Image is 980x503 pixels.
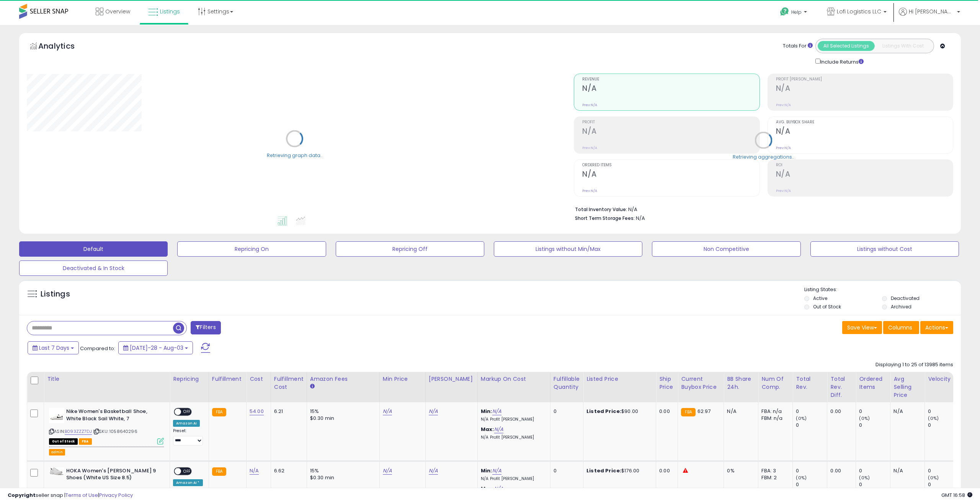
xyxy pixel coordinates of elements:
label: Out of Stock [813,303,841,310]
div: 0 [928,422,959,429]
img: 31MSI0gL5PL._SL40_.jpg [49,467,64,475]
button: Last 7 Days [28,341,79,354]
div: 0.00 [830,408,850,415]
a: N/A [494,426,503,433]
a: B093ZZZ7DJ [65,428,92,435]
a: N/A [492,408,501,415]
div: Include Returns [810,57,873,66]
div: 15% [310,467,374,474]
b: Max: [481,426,494,433]
div: 6.21 [274,408,301,415]
button: [DATE]-28 - Aug-03 [118,341,193,354]
div: ASIN: [49,408,164,444]
div: Total Rev. [796,375,824,391]
div: BB Share 24h. [727,375,755,391]
button: Repricing On [177,241,326,257]
div: 0 [796,481,827,488]
h5: Analytics [38,41,90,53]
p: N/A Profit [PERSON_NAME] [481,476,544,482]
a: N/A [492,467,501,475]
div: FBA: 3 [761,467,787,474]
th: The percentage added to the cost of goods (COGS) that forms the calculator for Min & Max prices. [477,372,550,402]
b: Listed Price: [586,467,621,474]
span: [DATE]-28 - Aug-03 [130,344,183,352]
div: 0 [796,467,827,474]
div: FBA: n/a [761,408,787,415]
span: OFF [181,468,193,474]
a: Privacy Policy [99,492,133,499]
b: Nike Women's Basketball Shoe, White Black Sail White, 7 [66,408,159,424]
div: FBM: n/a [761,415,787,422]
small: (0%) [859,475,870,481]
a: N/A [494,485,503,493]
span: | SKU: 1058640296 [93,428,137,434]
div: Preset: [173,428,203,446]
button: admin [49,449,65,455]
div: 0 [796,422,827,429]
span: All listings that are currently out of stock and unavailable for purchase on Amazon [49,438,78,445]
button: Save View [842,321,882,334]
small: (0%) [796,415,807,421]
div: $90.00 [586,408,650,415]
div: Repricing [173,375,206,383]
small: (0%) [928,415,939,421]
div: Avg Selling Price [893,375,921,399]
div: 0 [554,408,577,415]
div: Retrieving aggregations.. [733,153,794,160]
div: Amazon Fees [310,375,376,383]
span: Overview [105,8,130,15]
p: N/A Profit [PERSON_NAME] [481,417,544,422]
button: All Selected Listings [818,41,875,51]
span: OFF [181,409,193,415]
div: Markup on Cost [481,375,547,383]
a: N/A [383,467,392,475]
div: $0.30 min [310,474,374,481]
div: Amazon AI * [173,479,203,486]
a: Hi [PERSON_NAME] [899,8,960,25]
a: 54.00 [250,408,264,415]
div: Num of Comp. [761,375,789,391]
a: Terms of Use [65,492,98,499]
small: (0%) [796,475,807,481]
div: Title [47,375,167,383]
div: [PERSON_NAME] [429,375,474,383]
button: Listings With Cost [874,41,931,51]
small: FBA [212,408,226,416]
div: Cost [250,375,268,383]
div: Velocity [928,375,956,383]
b: Listed Price: [586,408,621,415]
button: Deactivated & In Stock [19,261,168,276]
b: HOKA Women's [PERSON_NAME] 9 Shoes (White US Size 8.5) [66,467,159,483]
span: 2025-08-11 16:58 GMT [941,492,972,499]
p: Listing States: [804,286,961,293]
div: 0.00 [659,467,672,474]
div: $0.30 min [310,415,374,422]
div: Displaying 1 to 25 of 13985 items [875,361,953,369]
span: Listings [160,8,180,15]
span: Compared to: [80,345,115,352]
button: Actions [920,321,953,334]
div: Fulfillment Cost [274,375,304,391]
b: Min: [481,408,492,415]
div: 0 [928,481,959,488]
div: 0% [727,467,752,474]
div: 0 [796,408,827,415]
div: FBM: 2 [761,474,787,481]
div: N/A [727,408,752,415]
button: Listings without Min/Max [494,241,642,257]
b: Max: [481,485,494,492]
strong: Copyright [8,492,36,499]
button: Columns [883,321,919,334]
small: Amazon Fees. [310,383,315,390]
button: Repricing Off [336,241,484,257]
div: N/A [893,408,919,415]
div: 15% [310,408,374,415]
div: Min Price [383,375,422,383]
small: (0%) [859,415,870,421]
div: 0.00 [830,467,850,474]
div: $176.00 [586,467,650,474]
a: N/A [429,408,438,415]
div: Listed Price [586,375,653,383]
label: Deactivated [891,295,920,301]
b: Min: [481,467,492,474]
